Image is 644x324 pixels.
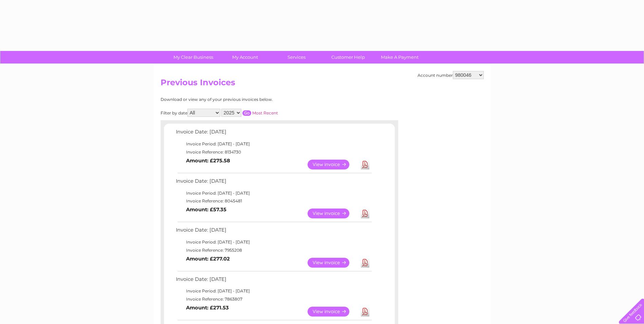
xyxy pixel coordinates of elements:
[165,51,221,64] a: My Clear Business
[361,209,369,218] a: Download
[186,158,230,164] b: Amount: £275.58
[174,275,373,287] td: Invoice Date: [DATE]
[308,160,357,169] a: View
[418,71,484,79] div: Account number
[186,305,229,311] b: Amount: £271.53
[174,140,373,148] td: Invoice Period: [DATE] - [DATE]
[186,206,226,213] b: Amount: £57.35
[174,148,373,156] td: Invoice Reference: 8134730
[174,226,373,238] td: Invoice Date: [DATE]
[361,307,369,317] a: Download
[161,109,339,117] div: Filter by date
[174,295,373,303] td: Invoice Reference: 7863807
[217,51,273,64] a: My Account
[252,110,278,115] a: Most Recent
[174,238,373,246] td: Invoice Period: [DATE] - [DATE]
[174,127,373,140] td: Invoice Date: [DATE]
[361,160,369,169] a: Download
[174,287,373,295] td: Invoice Period: [DATE] - [DATE]
[186,256,230,262] b: Amount: £277.02
[320,51,376,64] a: Customer Help
[361,258,369,268] a: Download
[372,51,428,64] a: Make A Payment
[174,246,373,254] td: Invoice Reference: 7955208
[269,51,325,64] a: Services
[308,209,357,218] a: View
[308,258,357,268] a: View
[174,189,373,197] td: Invoice Period: [DATE] - [DATE]
[174,197,373,205] td: Invoice Reference: 8045481
[161,97,339,102] div: Download or view any of your previous invoices below.
[161,78,484,91] h2: Previous Invoices
[308,307,357,317] a: View
[174,177,373,189] td: Invoice Date: [DATE]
